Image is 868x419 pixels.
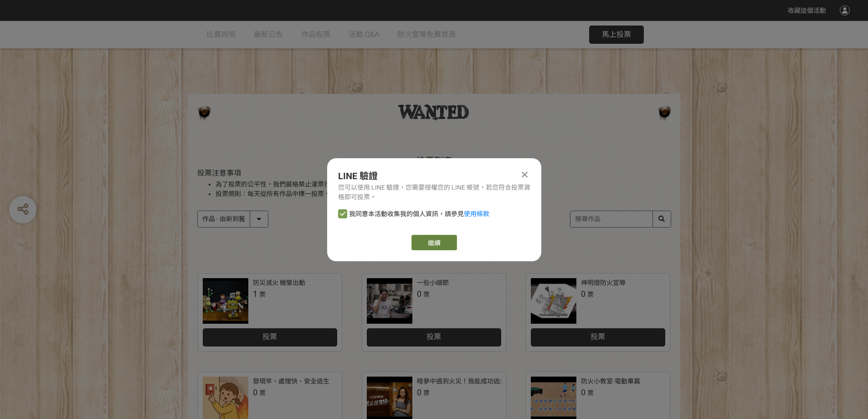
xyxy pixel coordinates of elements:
[254,21,283,48] a: 最新公告
[259,291,266,298] span: 票
[216,180,671,189] li: 為了投票的公平性，我們嚴格禁止灌票行為，所有投票者皆需經過 LINE 登入認證。
[417,388,421,397] span: 0
[338,183,530,202] div: 您可以使用 LINE 驗證，您需要授權您的 LINE 帳號，若您符合投票資格即可投票。
[216,189,671,199] li: 投票規則：每天從所有作品中擇一投票。
[417,278,449,288] div: 一些小細節
[581,388,586,397] span: 0
[411,235,457,250] a: 繼續
[253,289,257,299] span: 1
[417,377,519,386] div: 睡夢中遇到火災！我能成功逃生嗎？
[362,274,506,351] a: 一些小細節0票投票
[301,21,330,48] a: 作品投票
[423,291,430,298] span: 票
[526,274,670,351] a: 神明燈防火宣導0票投票
[253,388,257,397] span: 0
[581,289,586,299] span: 0
[570,211,671,227] input: 搜尋作品
[423,389,430,397] span: 票
[338,169,530,183] div: LINE 驗證
[197,155,671,166] h1: 投票列表
[464,210,489,217] a: 使用條款
[262,332,277,341] span: 投票
[397,21,456,48] a: 防火宣導免費資源
[587,291,594,298] span: 票
[349,209,489,219] span: 我同意本活動收集我的個人資訊，請參見
[206,21,236,48] a: 比賽說明
[591,332,605,341] span: 投票
[587,389,594,397] span: 票
[253,377,329,386] div: 發現早、處理快、安全逃生
[254,30,283,39] span: 最新公告
[602,30,631,39] span: 馬上投票
[397,30,456,39] span: 防火宣導免費資源
[426,332,441,341] span: 投票
[198,274,342,351] a: 防災滅火 機警出動1票投票
[301,30,330,39] span: 作品投票
[197,169,241,177] span: 投票注意事項
[206,30,236,39] span: 比賽說明
[259,389,266,397] span: 票
[788,7,826,14] span: 收藏這個活動
[349,30,379,39] span: 活動 Q&A
[253,278,305,288] div: 防災滅火 機警出動
[581,377,640,386] div: 防火小教室-電動車篇
[589,26,644,44] button: 馬上投票
[349,21,379,48] a: 活動 Q&A
[417,289,421,299] span: 0
[581,278,626,288] div: 神明燈防火宣導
